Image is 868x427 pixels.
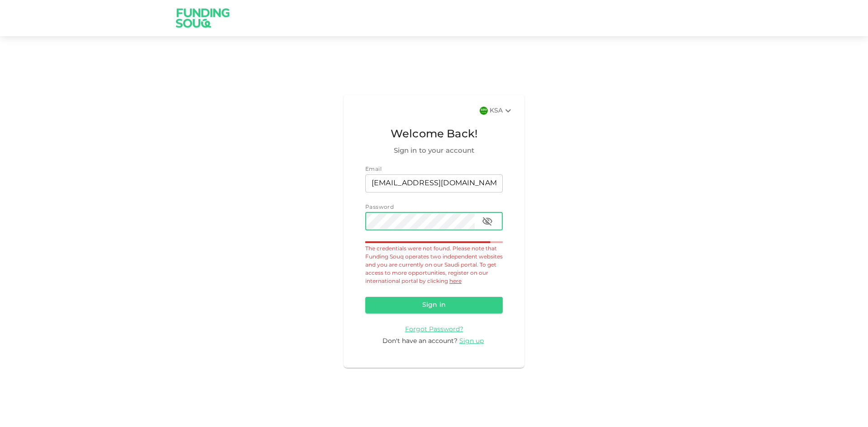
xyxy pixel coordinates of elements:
div: KSA [490,105,514,116]
img: flag-sa.b9a346574cdc8950dd34b50780441f57.svg [480,107,488,115]
span: Don't have an account? [382,338,458,344]
span: The credentials were not found. Please note that Funding Souq operates two independent websites a... [365,246,503,284]
span: Sign up [459,338,484,344]
span: Forgot Password? [405,326,463,333]
span: Sign in to your account [365,145,503,156]
input: password [365,212,475,230]
input: email [365,174,503,192]
button: Sign in [365,297,503,313]
span: Password [365,205,394,210]
a: here [449,279,462,284]
span: Email [365,167,382,172]
span: Welcome Back! [365,126,503,143]
a: Forgot Password? [405,326,463,333]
